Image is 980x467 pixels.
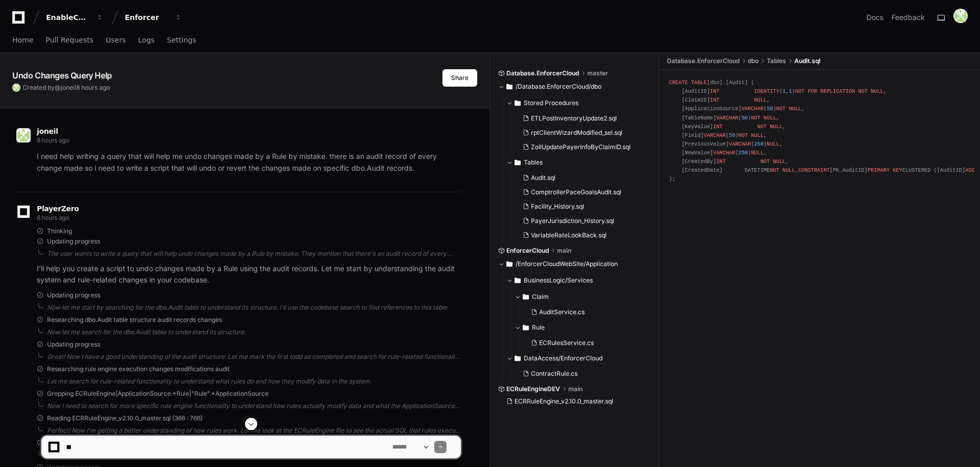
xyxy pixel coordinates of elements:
span: 1 [783,88,786,94]
div: Great! Now I have a good understanding of the audit structure. Let me mark the first todo as comp... [47,353,461,361]
button: /Database.EnforcerCloud/dbo [498,78,651,95]
span: joneil [61,84,76,91]
span: main [568,385,583,393]
span: Researching rule engine execution changes modifications audit [47,365,230,373]
span: Pull Requests [46,37,93,43]
span: ECRuleEngineDEV [506,385,560,393]
span: Facility_History.sql [531,202,584,211]
span: Updating progress [47,237,100,246]
span: AuditService.cs [539,308,585,316]
span: ContractRule.cs [531,370,577,378]
span: ECRulesService.cs [539,339,594,347]
a: Home [12,29,33,52]
span: ASC [965,167,974,173]
span: joneil [37,127,58,135]
span: CREATE [669,79,688,86]
span: rptClientWizardModified_sel.sql [531,129,622,137]
span: NULL [770,124,783,130]
div: Now let me search for the dbo.Audit table to understand its structure. [47,328,461,336]
span: IDENTITY [754,88,779,94]
button: Share [442,69,477,87]
span: main [557,247,571,255]
span: Created by [23,84,110,92]
button: Stored Procedures [506,95,651,111]
span: PlayerZero [37,206,79,212]
svg: Directory [506,80,513,93]
span: 8 hours ago [37,136,69,144]
span: INT [716,158,725,165]
span: VARCHAR [729,141,751,147]
span: 1 [789,88,792,94]
span: NULL [751,150,764,156]
span: dbo [748,57,759,65]
svg: Directory [515,156,521,169]
button: ZollUpdatePayerInfoByClaimID.sql [519,140,645,154]
button: ContractRule.cs [519,367,645,381]
span: NOT [770,167,779,173]
span: ECRRuleEngine_v2.10.0_master.sql [515,397,613,405]
img: 181785292 [16,128,31,143]
span: BusinessLogic/Services [524,276,593,285]
button: Rule [515,319,651,336]
span: NULL [783,167,795,173]
span: Database.EnforcerCloud [506,69,579,77]
span: Home [12,37,33,43]
button: Feedback [892,12,925,23]
span: Researching dbo.Audit table structure audit records changes [47,316,222,324]
button: AuditService.cs [527,305,645,319]
span: Logs [138,37,154,43]
span: Settings [167,37,196,43]
button: rptClientWizardModified_sel.sql [519,126,645,140]
div: EnableComp [46,12,90,23]
img: 181785292 [12,84,20,92]
span: 250 [739,150,748,156]
span: INT [710,97,719,103]
span: EnforcerCloud [506,247,549,255]
span: /EnforcerCloudWebSite/Application [516,260,618,268]
span: CONSTRAINT [798,167,830,173]
span: 50 [742,115,748,121]
p: I'll help you create a script to undo changes made by a Rule using the audit records. Let me star... [37,263,461,287]
button: VariableRateLookBack.sql [519,228,645,242]
span: NULL [764,115,776,121]
div: The user wants to write a query that will help undo changes made by a Rule by mistake. They menti... [47,250,461,258]
span: Users [106,37,126,43]
span: NULL [789,106,801,112]
a: Pull Requests [46,29,93,52]
span: NOT [751,115,760,121]
span: VARCHAR [716,115,738,121]
span: /Database.EnforcerCloud/dbo [516,83,602,91]
svg: Directory [515,274,521,287]
span: NOT [758,124,767,130]
span: REPLICATION [820,88,855,94]
button: Claim [515,289,651,305]
div: Let me search for rule-related functionality to understand what rules do and how they modify data... [47,377,461,385]
span: NULL [871,88,883,94]
p: I need help writing a query that will help me undo changes made by a Rule by mistake. there is an... [37,151,461,174]
a: Logs [138,29,154,52]
span: @ [55,84,61,91]
span: ETLPostInventoryUpdate2.sql [531,114,617,123]
span: 50 [767,106,773,112]
span: VARCHAR [742,106,764,112]
span: master [587,69,608,77]
span: FOR [808,88,817,94]
span: DataAccess/EnforcerCloud [524,354,603,362]
button: ECRRuleEngine_v2.10.0_master.sql [502,394,645,409]
div: [dbo].[Audit] ( [AuditID] ( , ) , [ClaimID] , [ApplicationSource] ( ) , [TableName] ( ) , [KeyVal... [669,78,970,184]
a: Settings [167,29,196,52]
span: INT [713,124,722,130]
svg: Directory [515,97,521,109]
span: NULL [767,141,779,147]
button: /EnforcerCloudWebSite/Application [498,256,651,272]
span: Tables [767,57,786,65]
button: EnableComp [42,8,107,27]
svg: Directory [523,321,529,334]
span: Rule [532,323,545,332]
span: NOT [795,88,805,94]
svg: Directory [523,291,529,303]
span: NOT [858,88,867,94]
span: 50 [729,132,735,138]
span: Thinking [47,227,72,235]
div: Enforcer [125,12,169,23]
